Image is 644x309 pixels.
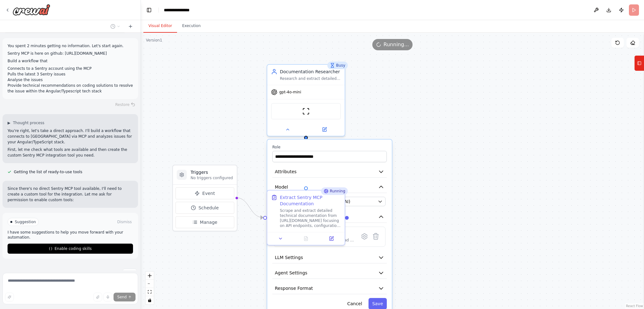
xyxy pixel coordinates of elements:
div: Extract Sentry MCP Documentation [280,194,341,207]
span: gpt-4o-mini [279,90,301,95]
div: Research and extract detailed technical documentation about the Sentry MCP (Model Context Protoco... [280,76,341,81]
button: Start a new chat [125,23,136,30]
span: Getting the list of ready-to-use tools [14,169,82,174]
p: Since there's no direct Sentry MCP tool available, I'll need to create a custom tool for the inte... [8,186,133,203]
button: toggle interactivity [146,296,154,304]
span: Attributes [275,168,297,175]
li: Analyse the issues [8,77,133,83]
span: Schedule [198,205,219,211]
p: You're right, let's take a direct approach. I'll build a workflow that connects to [GEOGRAPHIC_DA... [8,128,133,145]
button: Upload files [93,293,102,301]
button: ▶Thought process [8,120,44,125]
button: Configure tool [359,231,370,242]
p: First, let me check what tools are available and then create the custom Sentry MCP integration to... [8,147,133,158]
button: Event [175,187,234,199]
button: Manage [175,216,234,228]
li: Connects to a Sentry account using the MCP [8,66,133,71]
button: Improve this prompt [5,293,14,301]
button: fit view [146,288,154,296]
button: Stop the agent work [123,269,137,278]
span: LLM Settings [275,254,303,261]
span: Suggestion [15,219,36,224]
div: RunningExtract Sentry MCP DocumentationScrape and extract detailed technical documentation from [... [267,190,345,246]
button: Response Format [272,283,387,294]
button: Visual Editor [143,19,177,33]
p: No triggers configured [191,175,233,180]
a: React Flow attribution [626,304,643,308]
p: Sentry MCP is here on github: [URL][DOMAIN_NAME] [8,51,133,56]
button: Attributes [272,166,387,178]
div: Scrape and extract detailed technical documentation from [URL][DOMAIN_NAME] focusing on API endpo... [280,208,341,228]
div: TriggersNo triggers configuredEventScheduleManage [172,165,237,231]
span: Thought process [13,120,44,125]
div: Documentation Researcher [280,69,341,75]
span: Agent Settings [275,270,307,276]
button: Hide left sidebar [145,6,153,14]
span: Response Format [275,285,313,291]
span: Manage [200,219,218,225]
label: Role [272,145,387,150]
button: Agent Settings [272,267,387,279]
p: Build a workflow that [8,58,133,64]
nav: breadcrumb [164,7,195,13]
span: ▶ [8,120,10,125]
button: Execution [177,19,206,33]
div: React Flow controls [146,272,154,304]
button: Open in side panel [307,126,342,133]
button: Schedule [175,202,234,214]
span: Running... [384,41,409,48]
button: zoom out [146,280,154,288]
div: BusyDocumentation ResearcherResearch and extract detailed technical documentation about the Sentr... [267,64,345,136]
img: Logo [13,4,50,15]
g: Edge from triggers to 3ca0d0ab-ee51-4140-99cc-e5e208f6f000 [236,195,263,221]
div: Version 1 [146,38,162,43]
h3: Triggers [191,169,233,175]
button: zoom in [146,272,154,280]
span: Event [202,190,215,196]
button: Click to speak your automation idea [103,293,112,301]
li: Pulls the latest 3 Sentry issues [8,71,133,77]
button: Delete tool [370,231,381,242]
div: Busy [327,62,348,69]
button: Model [272,181,387,193]
p: You spent 2 minutes getting no information. Let's start again. [8,43,133,49]
span: Enable coding skills [54,246,92,251]
p: I have some suggestions to help you move forward with your automation. [8,230,133,240]
span: Send [117,295,127,300]
button: Switch to previous chat [108,23,123,30]
img: ScrapeWebsiteTool [302,108,310,115]
button: Dismiss [116,219,133,225]
span: Model [275,184,288,190]
button: Open in side panel [320,235,342,242]
li: Provide technical recommendations on coding solutions to resolve the issue within the Angular/Typ... [8,83,133,94]
button: Enable coding skills [8,244,133,254]
button: No output available [293,235,319,242]
button: LLM Settings [272,252,387,263]
button: Send [114,293,136,301]
div: Running [321,187,348,195]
